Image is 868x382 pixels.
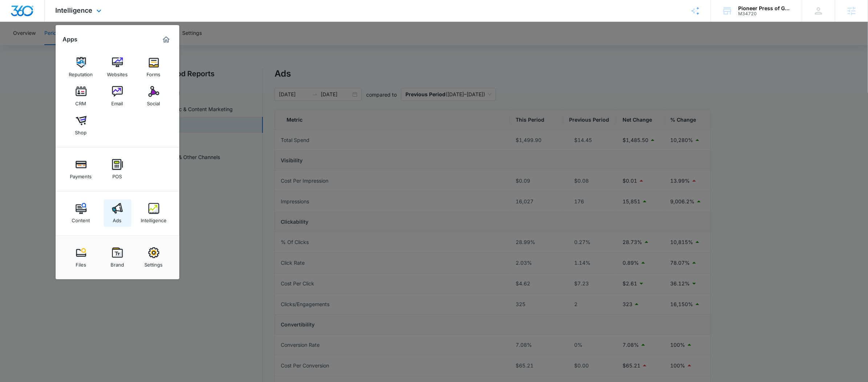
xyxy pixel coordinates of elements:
a: Brand [104,244,131,271]
a: Intelligence [140,199,168,227]
span: Intelligence [56,7,93,14]
a: Reputation [67,53,95,81]
a: Forms [140,53,168,81]
div: Files [76,258,86,268]
div: Email [112,97,123,106]
div: Shop [75,126,87,135]
div: CRM [76,97,87,106]
div: Websites [107,68,128,77]
a: CRM [67,82,95,110]
div: Reputation [69,68,93,77]
div: account id [738,11,791,16]
div: Ads [113,214,122,223]
a: Websites [104,53,131,81]
a: Settings [140,244,168,271]
div: Forms [147,68,161,77]
div: Settings [145,258,163,268]
div: Intelligence [141,214,167,223]
a: Files [67,244,95,271]
a: Payments [67,155,95,183]
h2: Apps [63,36,78,43]
a: Social [140,82,168,110]
a: Marketing 360® Dashboard [160,34,172,45]
a: Shop [67,111,95,139]
div: Social [147,97,160,106]
div: POS [113,170,122,179]
a: Content [67,199,95,227]
div: Content [72,214,90,223]
a: POS [104,155,131,183]
div: Payments [70,170,92,179]
div: Brand [111,258,124,268]
a: Ads [104,199,131,227]
div: account name [738,5,791,11]
a: Email [104,82,131,110]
